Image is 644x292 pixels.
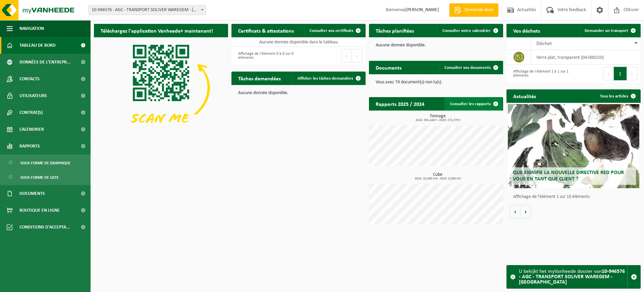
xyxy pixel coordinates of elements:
span: Boutique en ligne [19,202,60,219]
div: Affichage de l'élément 1 à 1 sur 1 éléments [510,66,570,81]
button: 1 [614,67,627,80]
button: Previous [603,67,614,80]
td: verre plat, transparent (04-000210) [531,50,641,65]
span: Que signifie la nouvelle directive RED pour vous en tant que client ? [513,170,624,182]
a: Sous forme de liste [2,171,89,183]
h3: Cube [372,172,503,180]
h3: Tonnage [372,114,503,122]
p: Vous avez 74 document(s) non lu(s). [376,80,496,85]
a: Sous forme de graphique [2,156,89,169]
h2: Rapports 2025 / 2024 [369,97,431,110]
span: Calendrier [19,121,44,138]
button: Previous [341,49,352,62]
button: Volgende [521,205,531,218]
span: Demande devis [463,7,495,13]
span: Afficher les tâches demandées [298,76,353,81]
span: Données de l'entrepr... [19,54,71,71]
h2: Certificats & attestations [231,24,301,37]
span: Contacts [19,71,40,87]
p: Aucune donnée disponible. [238,91,359,95]
a: Demander un transport [579,24,640,37]
a: Que signifie la nouvelle directive RED pour vous en tant que client ? [508,104,639,188]
span: Demander un transport [585,29,628,33]
a: Consulter votre calendrier [437,24,502,37]
button: Next [352,49,362,62]
span: Consulter vos documents [444,66,491,70]
span: 2024: 301,440 t - 2025: 272,370 t [372,119,503,122]
h2: Vos déchets [506,24,547,37]
button: Next [627,67,637,80]
a: Afficher les tâches demandées [292,72,365,85]
p: Aucune donnée disponible. [376,43,496,48]
img: Download de VHEPlus App [94,37,228,138]
h2: Documents [369,61,408,74]
h2: Téléchargez l'application Vanheede+ maintenant! [94,24,220,37]
div: Affichage de l'élément 0 à 0 sur 0 éléments [235,48,295,63]
strong: [PERSON_NAME] [406,7,439,12]
strong: 10-946576 - AGC - TRANSPORT SOLIVER WAREGEM - [GEOGRAPHIC_DATA] [519,269,625,285]
h2: Tâches demandées [231,72,287,85]
span: Utilisateurs [19,87,47,104]
h2: Actualités [506,89,543,102]
span: Contrat(s) [19,104,43,121]
span: Déchet [536,41,552,46]
span: Documents [19,185,45,202]
span: 10-946576 - AGC - TRANSPORT SOLIVER WAREGEM - WAREGEM [89,5,206,15]
a: Tous les articles [595,89,640,103]
span: Tableau de bord [19,37,56,54]
a: Demande devis [449,3,498,17]
span: 2024: 10,000 m3 - 2025: 0,000 m3 [372,177,503,180]
span: Consulter vos certificats [310,29,353,33]
span: Rapports [19,138,40,155]
span: Sous forme de liste [20,171,59,184]
span: Conditions d'accepta... [19,219,70,236]
span: Consulter votre calendrier [442,29,491,33]
span: Navigation [19,20,44,37]
button: Vorige [510,205,521,218]
span: Sous forme de graphique [20,157,70,169]
td: Aucune donnée disponible dans le tableau [231,37,366,47]
span: 10-946576 - AGC - TRANSPORT SOLIVER WAREGEM - WAREGEM [89,5,206,15]
div: U bekijkt het myVanheede dossier van [519,265,627,288]
p: Affichage de l'élément 1 sur 10 éléments [513,195,637,199]
a: Consulter les rapports [445,97,502,111]
a: Consulter vos certificats [304,24,365,37]
a: Consulter vos documents [439,61,502,74]
h2: Tâches planifiées [369,24,421,37]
